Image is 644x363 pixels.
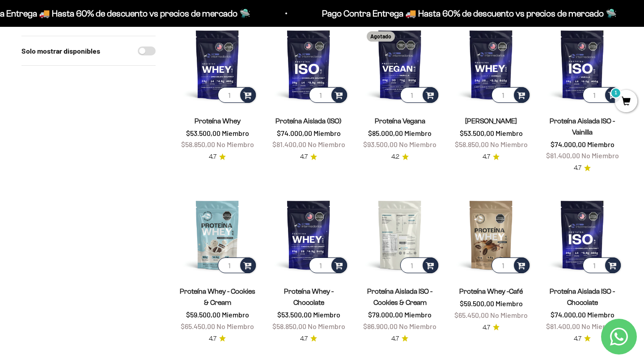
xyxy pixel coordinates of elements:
span: $65.450,00 [181,322,215,330]
span: $53.500,00 [186,129,220,137]
span: $59.500,00 [186,310,220,319]
span: No Miembro [308,140,345,148]
span: $79.000,00 [368,310,403,319]
span: $59.500,00 [460,299,494,308]
span: Miembro [496,299,523,308]
a: [PERSON_NAME] [465,117,517,125]
span: 4.7 [300,152,308,162]
span: Miembro [222,310,249,319]
a: Proteína Whey -Café [459,287,523,295]
a: 4.74.7 de 5.0 estrellas [300,334,317,344]
span: Miembro [314,129,341,137]
span: No Miembro [399,140,436,148]
span: $81.400,00 [272,140,306,148]
a: Proteína Whey - Chocolate [284,287,334,306]
a: 4.74.7 de 5.0 estrellas [300,152,317,162]
span: 4.7 [300,334,308,344]
span: 4.2 [391,152,399,162]
a: 4.24.2 de 5.0 estrellas [391,152,409,162]
a: 4.74.7 de 5.0 estrellas [574,334,591,344]
span: No Miembro [490,140,528,148]
a: 4.74.7 de 5.0 estrellas [209,334,226,344]
span: $53.500,00 [460,129,494,137]
a: 4.74.7 de 5.0 estrellas [574,163,591,173]
span: $74.000,00 [277,129,312,137]
span: No Miembro [490,311,528,319]
span: $58.850,00 [181,140,215,148]
span: No Miembro [399,322,436,330]
a: Proteína Aislada ISO - Cookies & Cream [367,287,432,306]
span: 4.7 [209,334,216,344]
span: Miembro [587,140,614,148]
span: 4.7 [574,334,581,344]
span: $58.850,00 [455,140,489,148]
a: 4.74.7 de 5.0 estrellas [483,152,500,162]
label: Solo mostrar disponibles [21,45,100,57]
span: No Miembro [308,322,345,330]
span: $74.000,00 [551,310,586,319]
p: Pago Contra Entrega 🚚 Hasta 60% de descuento vs precios de mercado 🛸 [318,6,613,21]
a: Proteína Aislada (ISO) [275,117,342,125]
span: $53.500,00 [277,310,312,319]
span: No Miembro [581,322,619,330]
span: Miembro [404,310,432,319]
a: Proteína Whey [195,117,241,125]
a: 4.74.7 de 5.0 estrellas [209,152,226,162]
span: Miembro [222,129,249,137]
a: 4.74.7 de 5.0 estrellas [391,334,408,344]
mark: 1 [610,88,621,98]
img: Proteína Aislada ISO - Cookies & Cream [360,194,440,275]
span: Miembro [313,310,340,319]
span: $74.000,00 [551,140,586,148]
span: No Miembro [581,151,619,160]
span: 4.7 [209,152,216,162]
span: $86.900,00 [363,322,398,330]
span: 4.7 [391,334,399,344]
span: $85.000,00 [368,129,403,137]
a: Proteína Aislada ISO - Vainilla [550,117,615,136]
a: 1 [615,97,637,107]
span: 4.7 [483,323,490,333]
span: Miembro [587,310,614,319]
span: $58.850,00 [272,322,306,330]
a: Proteína Vegana [375,117,425,125]
span: No Miembro [216,140,254,148]
span: $81.400,00 [546,151,580,160]
span: $93.500,00 [363,140,398,148]
span: Miembro [404,129,432,137]
span: $65.450,00 [454,311,489,319]
a: Proteína Aislada ISO - Chocolate [550,287,615,306]
span: Miembro [496,129,523,137]
span: $81.400,00 [546,322,580,330]
a: 4.74.7 de 5.0 estrellas [483,323,500,333]
span: 4.7 [574,163,581,173]
span: 4.7 [483,152,490,162]
span: No Miembro [216,322,254,330]
a: Proteína Whey - Cookies & Cream [180,287,255,306]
